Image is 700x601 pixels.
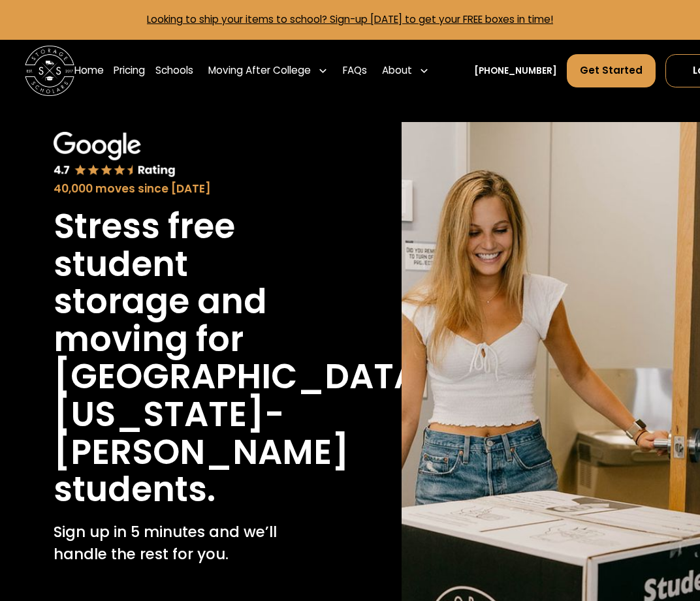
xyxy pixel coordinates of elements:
[474,65,557,78] a: [PHONE_NUMBER]
[54,358,436,470] h1: [GEOGRAPHIC_DATA][US_STATE]-[PERSON_NAME]
[54,181,328,198] div: 40,000 moves since [DATE]
[74,54,104,88] a: Home
[54,208,328,358] h1: Stress free student storage and moving for
[54,521,328,566] p: Sign up in 5 minutes and we’ll handle the rest for you.
[208,63,311,78] div: Moving After College
[567,54,656,88] a: Get Started
[114,54,145,88] a: Pricing
[54,132,176,178] img: Google 4.7 star rating
[377,54,434,88] div: About
[382,63,412,78] div: About
[155,54,193,88] a: Schools
[25,46,74,95] img: Storage Scholars main logo
[343,54,367,88] a: FAQs
[54,470,215,508] h1: students.
[147,12,553,26] a: Looking to ship your items to school? Sign-up [DATE] to get your FREE boxes in time!
[203,54,333,88] div: Moving After College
